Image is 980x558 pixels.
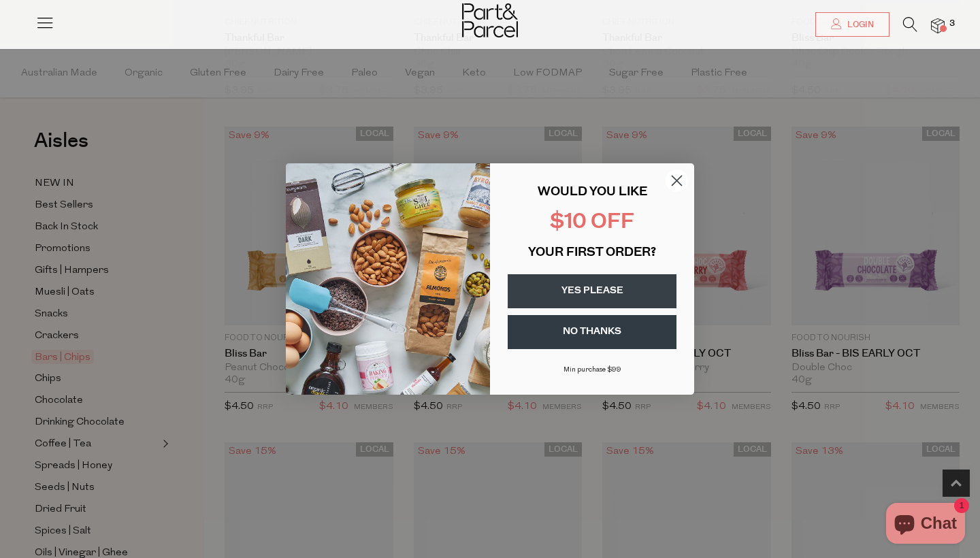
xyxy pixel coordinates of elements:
[528,247,656,259] span: YOUR FIRST ORDER?
[508,315,676,349] button: NO THANKS
[462,3,518,37] img: Part&Parcel
[882,503,969,547] inbox-online-store-chat: Shopify online store chat
[931,18,945,33] a: 3
[946,18,958,30] span: 3
[563,366,621,374] span: Min purchase $99
[665,169,689,193] button: Close dialog
[508,274,676,308] button: YES PLEASE
[286,163,490,395] img: 43fba0fb-7538-40bc-babb-ffb1a4d097bc.jpeg
[815,12,889,37] a: Login
[550,212,634,233] span: $10 OFF
[844,19,874,31] span: Login
[538,186,647,199] span: WOULD YOU LIKE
